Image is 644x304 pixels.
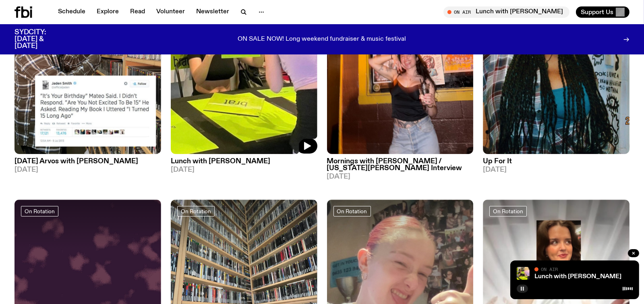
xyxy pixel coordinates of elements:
span: [DATE] [171,167,317,173]
span: On Rotation [337,208,367,214]
span: Support Us [581,8,613,16]
a: On Rotation [21,206,58,217]
button: Support Us [576,6,630,18]
h3: Up For It [483,158,630,165]
a: Newsletter [191,6,234,18]
span: On Rotation [25,208,55,214]
span: On Rotation [181,208,211,214]
a: [DATE] Arvos with [PERSON_NAME][DATE] [14,154,161,173]
a: On Rotation [333,206,371,217]
a: Lunch with [PERSON_NAME][DATE] [171,154,317,173]
span: [DATE] [483,167,630,173]
button: On AirLunch with [PERSON_NAME] [443,6,569,18]
span: On Air [541,267,558,272]
h3: Lunch with [PERSON_NAME] [171,158,317,165]
a: Schedule [53,6,90,18]
p: ON SALE NOW! Long weekend fundraiser & music festival [238,36,406,43]
a: Volunteer [151,6,190,18]
h3: Mornings with [PERSON_NAME] / [US_STATE][PERSON_NAME] Interview [327,158,474,172]
span: [DATE] [327,173,474,180]
a: Lunch with [PERSON_NAME] [534,273,621,280]
h3: [DATE] Arvos with [PERSON_NAME] [14,158,161,165]
a: On Rotation [177,206,215,217]
a: Up For It[DATE] [483,154,630,173]
h3: SYDCITY: [DATE] & [DATE] [14,29,66,50]
a: Mornings with [PERSON_NAME] / [US_STATE][PERSON_NAME] Interview[DATE] [327,154,474,180]
span: [DATE] [14,167,161,173]
a: Explore [92,6,124,18]
a: Read [125,6,150,18]
a: On Rotation [489,206,527,217]
span: On Rotation [493,208,523,214]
